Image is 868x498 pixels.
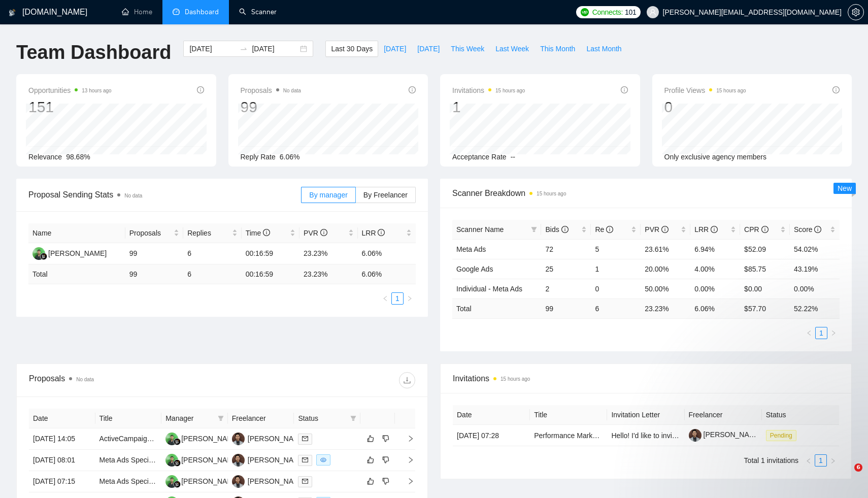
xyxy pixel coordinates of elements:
time: 15 hours ago [716,88,746,93]
td: 2 [541,279,591,298]
span: to [240,45,248,53]
span: 101 [625,7,636,18]
span: user [649,9,656,16]
button: setting [848,4,864,20]
a: Meta Ads Specialist for Fitness/Yoga Info Product [99,477,255,485]
time: 15 hours ago [537,191,566,196]
td: Performance Marketing Specialist for Lead Generation [530,425,607,446]
button: Last Month [581,41,627,57]
span: right [830,330,837,336]
button: Last 30 Days [325,41,378,57]
span: LRR [362,229,385,237]
button: This Week [445,41,490,57]
span: info-circle [761,226,769,233]
button: like [364,475,377,487]
span: Score [794,225,821,234]
td: 6 [591,298,641,318]
li: 1 [391,292,404,305]
span: By manager [309,191,347,199]
time: 15 hours ago [500,376,530,382]
img: gigradar-bm.png [40,253,47,260]
a: FF[PERSON_NAME] [165,434,240,442]
span: Proposals [241,84,301,96]
button: [DATE] [412,41,445,57]
th: Invitation Letter [607,405,684,425]
input: End date [252,43,298,54]
span: info-circle [606,226,613,233]
div: [PERSON_NAME] [181,433,240,444]
div: [PERSON_NAME] [48,248,107,259]
span: right [399,435,414,442]
input: Start date [189,43,236,54]
button: dislike [380,475,392,487]
span: setting [848,8,863,16]
td: Meta Ads Specialist for Fitness/Yoga Info Product [95,471,162,492]
a: homeHome [122,8,152,16]
a: Meta Ads [456,245,486,253]
a: FF[PERSON_NAME] [165,477,240,485]
a: MG[PERSON_NAME] [232,455,306,463]
td: 23.23% [299,243,357,264]
span: Reply Rate [241,153,276,161]
img: upwork-logo.png [581,8,589,16]
button: download [399,372,415,388]
span: dashboard [173,8,180,15]
span: Last Week [495,43,529,54]
span: [DATE] [417,43,440,54]
span: Status [298,413,346,424]
a: Performance Marketing Specialist for Lead Generation [534,431,706,440]
td: 50.00% [641,279,690,298]
span: -- [511,153,515,161]
div: [PERSON_NAME] [248,454,306,466]
td: 6.06 % [358,264,416,284]
th: Date [453,405,530,425]
a: 1 [816,327,827,339]
button: [DATE] [378,41,412,57]
th: Name [28,223,125,243]
a: FF[PERSON_NAME] [32,249,107,257]
a: FF[PERSON_NAME] [165,455,240,463]
span: info-circle [263,229,270,236]
span: like [367,435,374,443]
span: Time [246,229,270,237]
th: Date [29,409,95,428]
span: 98.68% [66,153,90,161]
td: [DATE] 08:01 [29,450,95,471]
img: MG [232,433,245,445]
span: Invitations [453,372,839,385]
th: Replies [183,223,241,243]
span: filter [531,226,537,233]
span: Replies [187,227,229,239]
span: Connects: [592,7,623,18]
div: [PERSON_NAME] [181,476,240,487]
button: left [803,327,815,339]
div: 151 [28,97,112,117]
button: This Month [535,41,581,57]
td: 00:16:59 [242,243,299,264]
td: $ 57.70 [740,298,790,318]
img: MG [232,454,245,467]
span: info-circle [409,86,416,93]
button: like [364,454,377,466]
span: [DATE] [384,43,406,54]
span: No data [283,88,301,93]
img: logo [9,5,16,21]
a: setting [848,8,864,16]
div: [PERSON_NAME] [248,433,306,444]
td: 43.19% [790,259,840,279]
button: left [379,292,391,305]
button: dislike [380,454,392,466]
span: filter [348,411,358,426]
a: Google Ads [456,265,493,273]
span: dislike [382,477,389,485]
span: 6.06% [280,153,300,161]
span: Only exclusive agency members [664,153,767,161]
td: Meta Ads Specialist Needed for Strategic Campaign Development [95,450,162,471]
th: Proposals [125,223,183,243]
td: 72 [541,239,591,259]
li: Previous Page [379,292,391,305]
span: dislike [382,456,389,464]
span: info-circle [197,86,204,93]
span: right [407,295,413,302]
span: right [399,456,414,463]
